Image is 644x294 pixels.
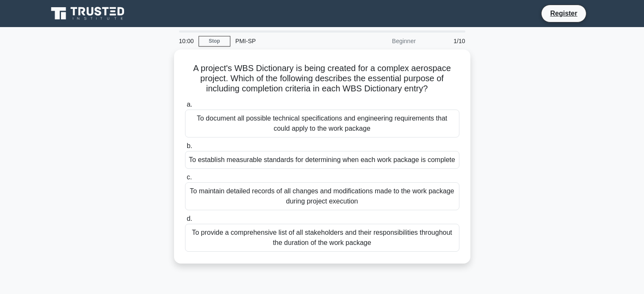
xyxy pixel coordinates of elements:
[187,142,192,149] span: b.
[347,33,421,49] div: Beginner
[185,182,459,210] div: To maintain detailed records of all changes and modifications made to the work package during pro...
[187,173,192,181] span: c.
[230,33,347,49] div: PMI-SP
[185,224,459,252] div: To provide a comprehensive list of all stakeholders and their responsibilities throughout the dur...
[421,33,470,49] div: 1/10
[174,33,199,49] div: 10:00
[545,8,582,19] a: Register
[187,215,192,222] span: d.
[184,63,460,94] h5: A project's WBS Dictionary is being created for a complex aerospace project. Which of the followi...
[187,101,192,108] span: a.
[199,36,230,47] a: Stop
[185,110,459,137] div: To document all possible technical specifications and engineering requirements that could apply t...
[185,151,459,169] div: To establish measurable standards for determining when each work package is complete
